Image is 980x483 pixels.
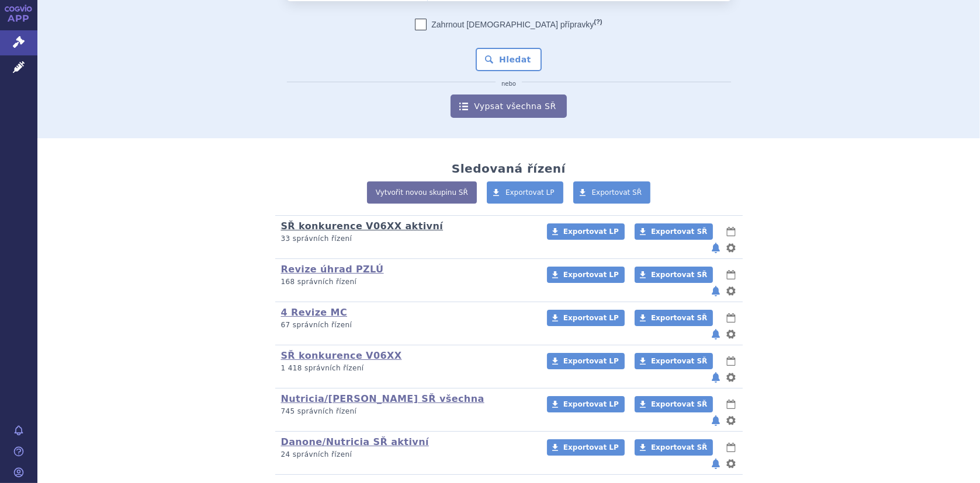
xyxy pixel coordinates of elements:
[563,228,619,236] span: Exportovat LP
[710,241,722,255] button: notifikace
[281,220,444,232] a: SŘ konkurence V06XX aktivní
[710,457,722,471] button: notifikace
[547,267,625,283] a: Exportovat LP
[725,327,737,341] button: nastavení
[563,400,619,408] span: Exportovat LP
[415,19,602,30] label: Zahrnout [DEMOGRAPHIC_DATA] přípravky
[281,393,484,404] a: Nutricia/[PERSON_NAME] SŘ všechna
[367,181,477,204] a: Vytvořit novou skupinu SŘ
[563,443,619,452] span: Exportovat LP
[725,311,737,325] button: lhůty
[635,353,713,369] a: Exportovat SŘ
[281,350,402,361] a: SŘ konkurence V06XX
[281,407,532,416] p: 745 správních řízení
[476,48,542,71] button: Hledat
[452,162,566,176] h2: Sledovaná řízení
[281,307,348,318] a: 4 Revize MC
[281,320,532,330] p: 67 správních řízení
[725,241,737,255] button: nastavení
[547,353,625,369] a: Exportovat LP
[725,225,737,239] button: lhůty
[725,354,737,368] button: lhůty
[281,277,532,287] p: 168 správních řízení
[651,400,707,408] span: Exportovat SŘ
[505,188,555,197] span: Exportovat LP
[547,223,625,240] a: Exportovat LP
[710,327,722,341] button: notifikace
[547,396,625,412] a: Exportovat LP
[651,314,707,322] span: Exportovat SŘ
[710,414,722,428] button: notifikace
[281,363,532,373] p: 1 418 správních řízení
[725,284,737,298] button: nastavení
[281,450,532,460] p: 24 správních řízení
[563,271,619,279] span: Exportovat LP
[281,234,532,244] p: 33 správních řízení
[547,310,625,326] a: Exportovat LP
[547,439,625,456] a: Exportovat LP
[710,370,722,384] button: notifikace
[496,80,522,87] i: nebo
[651,228,707,236] span: Exportovat SŘ
[563,357,619,365] span: Exportovat LP
[451,94,566,118] a: Vypsat všechna SŘ
[635,223,713,240] a: Exportovat SŘ
[725,370,737,384] button: nastavení
[710,284,722,298] button: notifikace
[651,443,707,452] span: Exportovat SŘ
[635,267,713,283] a: Exportovat SŘ
[635,439,713,456] a: Exportovat SŘ
[281,436,429,447] a: Danone/Nutricia SŘ aktivní
[725,268,737,282] button: lhůty
[635,396,713,412] a: Exportovat SŘ
[651,271,707,279] span: Exportovat SŘ
[725,397,737,411] button: lhůty
[725,440,737,454] button: lhůty
[725,414,737,428] button: nastavení
[725,457,737,471] button: nastavení
[281,264,384,275] a: Revize úhrad PZLÚ
[563,314,619,322] span: Exportovat LP
[635,310,713,326] a: Exportovat SŘ
[651,357,707,365] span: Exportovat SŘ
[594,18,602,26] abbr: (?)
[592,188,642,197] span: Exportovat SŘ
[573,181,651,204] a: Exportovat SŘ
[487,181,563,204] a: Exportovat LP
